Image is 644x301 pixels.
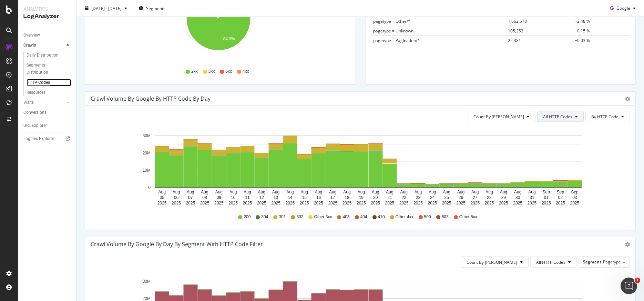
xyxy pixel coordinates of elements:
text: 2025 [271,201,280,205]
div: LogAnalyzer [23,12,71,20]
span: 403 [343,214,349,220]
span: 22,381 [508,38,521,43]
text: Aug [528,190,535,194]
text: 18 [345,195,349,200]
text: Aug [415,190,422,194]
div: Daily Distribution [27,52,59,59]
text: Aug [229,190,237,194]
div: gear [625,242,630,247]
text: 12 [259,195,264,200]
span: Count By Day [473,114,524,120]
text: 2025 [186,201,195,205]
text: 2025 [570,201,579,205]
text: 14 [288,195,293,200]
text: 10M [143,168,151,173]
button: Segments [136,3,168,14]
text: 21 [387,195,392,200]
span: 200 [244,214,251,220]
a: Overview [23,32,71,39]
text: 05 [160,195,164,200]
span: By HTTP Code [591,114,619,120]
text: 2025 [228,201,238,205]
text: 2025 [499,201,508,205]
text: 2025 [399,201,409,205]
div: Crawl Volume by google by Day by Segment with HTTP Code Filter [91,241,263,248]
span: Other 4xx [396,214,413,220]
text: 2025 [285,201,295,205]
span: pagetype = Other/* [373,18,410,24]
text: Aug [158,190,165,194]
text: 28 [487,195,492,200]
text: 2025 [257,201,266,205]
text: 2025 [442,201,451,205]
text: 84.9% [223,37,235,41]
a: Resources [27,89,71,96]
span: 304 [261,214,268,220]
text: 08 [202,195,207,200]
text: 29 [501,195,506,200]
span: 1,662,578 [508,18,527,24]
span: All HTTP Codes [536,259,565,265]
span: Other 5xx [459,214,477,220]
text: Aug [471,190,479,194]
text: Aug [258,190,265,194]
div: Resources [27,89,45,96]
text: 30M [143,279,151,284]
text: 19 [359,195,364,200]
div: Crawl Volume by google by HTTP Code by Day [91,95,211,102]
text: 2025 [328,201,337,205]
text: Aug [386,190,393,194]
span: 503 [442,214,449,220]
text: 2025 [556,201,565,205]
text: 2025 [200,201,209,205]
a: Conversions [23,109,71,116]
div: Logfiles Explorer [23,135,54,142]
span: All HTTP Codes [543,114,572,120]
text: Aug [358,190,365,194]
text: 20M [143,151,151,155]
text: 30 [515,195,520,200]
text: 2025 [300,201,309,205]
div: URL Explorer [23,122,47,129]
text: Aug [500,190,507,194]
text: 02 [558,195,563,200]
text: 22 [402,195,407,200]
div: gear [625,97,630,101]
text: 2025 [314,201,323,205]
text: Aug [329,190,336,194]
svg: A chart. [91,128,625,208]
text: 2025 [385,201,395,205]
text: Aug [457,190,464,194]
text: 2025 [157,201,167,205]
text: 25 [444,195,449,200]
text: Aug [286,190,294,194]
button: All HTTP Codes [537,111,584,122]
span: 404 [360,214,367,220]
text: 23 [416,195,421,200]
span: pagetype = Pagination/* [373,38,420,43]
text: Aug [173,190,180,194]
text: 16 [316,195,321,200]
text: 0 [148,185,151,190]
span: 2xx [191,69,198,74]
text: 2025 [456,201,466,205]
button: Google [607,3,638,14]
text: 26 [459,195,463,200]
span: pagetype = Unknown [373,28,413,34]
button: All HTTP Codes [530,257,577,268]
text: Aug [485,190,493,194]
span: +0.03 % [575,38,590,43]
text: 31 [530,195,534,200]
div: Analytics [23,6,71,12]
div: Crawls [23,42,36,49]
text: Aug [215,190,223,194]
a: Segments Distribution [27,62,71,76]
text: 2025 [485,201,494,205]
span: 4xx [243,69,249,74]
text: 2025 [214,201,224,205]
span: Google [616,5,630,11]
div: HTTP Codes [27,79,50,86]
iframe: Intercom live chat [621,278,637,294]
text: 03 [572,195,577,200]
